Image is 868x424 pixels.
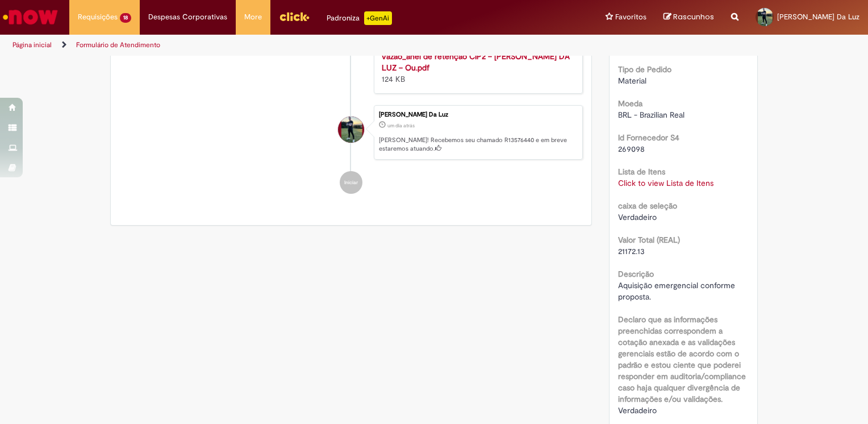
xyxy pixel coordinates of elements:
[618,246,645,256] span: 21172.13
[618,98,642,109] b: Moeda
[244,11,262,23] span: More
[618,269,654,279] b: Descrição
[618,64,671,74] b: Tipo de Pedido
[618,405,657,415] span: Verdadeiro
[618,167,665,177] b: Lista de Itens
[618,144,645,154] span: 269098
[327,11,392,25] div: Padroniza
[618,110,685,120] span: BRL - Brazilian Real
[663,12,714,23] a: Rascunhos
[382,40,570,73] a: Re_ Requisição emergencial - Medidor de vazão_anel de retenção CIP2 – [PERSON_NAME] DA LUZ – Ou.pdf
[618,212,657,222] span: Verdadeiro
[364,11,392,25] p: +GenAi
[618,178,713,188] a: Click to view Lista de Itens
[618,132,679,143] b: Id Fornecedor S4
[379,111,577,118] div: [PERSON_NAME] Da Luz
[618,314,746,404] b: Declaro que as informações preenchidas correspondem a cotação anexada e as validações gerenciais ...
[777,12,859,22] span: [PERSON_NAME] Da Luz
[382,39,571,85] div: 124 KB
[618,235,680,245] b: Valor Total (REAL)
[9,35,570,56] ul: Trilhas de página
[148,11,227,23] span: Despesas Corporativas
[279,8,310,25] img: click_logo_yellow_360x200.png
[618,76,646,86] span: Material
[76,40,160,49] a: Formulário de Atendimento
[673,11,714,22] span: Rascunhos
[120,13,131,23] span: 18
[12,40,52,49] a: Página inicial
[1,6,60,28] img: ServiceNow
[387,122,415,129] span: um dia atrás
[119,105,583,160] li: Renan Oliveira Da Luz
[338,117,364,143] div: Renan Oliveira Da Luz
[618,280,737,302] span: Aquisição emergencial conforme proposta.
[618,201,677,211] b: caixa de seleção
[78,11,118,23] span: Requisições
[379,136,577,153] p: [PERSON_NAME]! Recebemos seu chamado R13576440 e em breve estaremos atuando.
[387,122,415,129] time: 29/09/2025 12:05:01
[615,11,646,23] span: Favoritos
